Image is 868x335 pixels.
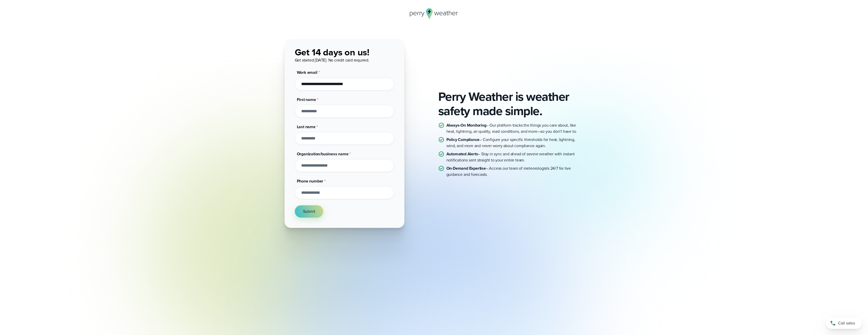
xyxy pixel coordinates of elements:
strong: Policy Compliance [446,137,480,143]
span: First name [297,97,316,103]
button: Submit [295,205,323,218]
span: Submit [303,208,315,215]
a: Call sales [826,318,862,329]
strong: On-Demand Expertise [446,165,486,171]
h2: Perry Weather is weather safety made simple. [438,89,584,118]
p: – Our platform tracks the things you care about, like heat, lightning, air quality, road conditio... [446,122,584,135]
span: Last name [297,124,316,130]
strong: Always-On Monitoring [446,122,486,128]
strong: Automated Alerts [446,151,478,157]
span: Work email [297,69,317,75]
p: – Configure your specific thresholds for heat, lightning, wind, and more and never worry about co... [446,137,584,149]
span: Organization/business name [297,151,349,157]
span: Get 14 days on us! [295,45,369,59]
p: – Access our team of meteorologists 24/7 for live guidance and forecasts. [446,165,584,178]
span: Get started [DATE]. No credit card required. [295,57,369,63]
p: – Stay in sync and ahead of severe weather with instant notifications sent straight to your entir... [446,151,584,163]
span: Call sales [838,320,855,326]
span: Phone number [297,178,323,184]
